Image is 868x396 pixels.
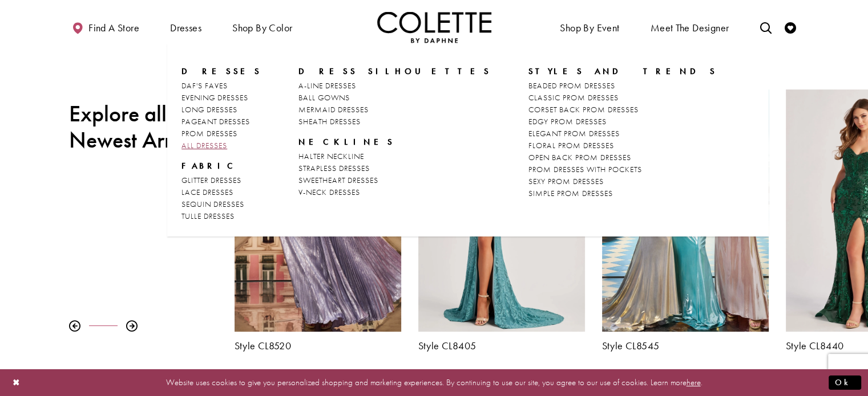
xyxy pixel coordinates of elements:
a: Style CL8545 [602,340,769,352]
span: STYLES AND TRENDS [528,66,717,77]
span: A-LINE DRESSES [298,80,356,91]
button: Close Dialog [7,373,26,393]
a: LONG DRESSES [181,104,261,116]
span: Dresses [181,66,261,77]
span: V-NECK DRESSES [298,187,360,197]
span: SEQUIN DRESSES [181,199,244,209]
a: SIMPLE PROM DRESSES [528,187,717,199]
span: SIMPLE PROM DRESSES [528,188,613,198]
span: LONG DRESSES [181,104,237,115]
a: Find a store [69,11,142,43]
span: Shop By Event [560,22,619,34]
a: SEQUIN DRESSES [181,198,261,210]
span: MERMAID DRESSES [298,104,369,115]
span: PROM DRESSES WITH POCKETS [528,164,642,174]
a: LACE DRESSES [181,186,261,198]
a: CLASSIC PROM DRESSES [528,92,717,104]
a: Meet the designer [648,11,732,43]
a: BALL GOWNS [298,92,491,104]
span: FABRIC [181,160,261,172]
span: Shop By Event [557,11,622,43]
span: DRESS SILHOUETTES [298,66,491,77]
span: EDGY PROM DRESSES [528,116,607,126]
span: LACE DRESSES [181,187,233,197]
button: Submit Dialog [829,375,861,390]
a: here [687,377,701,388]
span: PAGEANT DRESSES [181,116,250,126]
a: PAGEANT DRESSES [181,116,261,128]
span: GLITTER DRESSES [181,175,241,185]
span: Meet the designer [651,22,729,34]
span: Dresses [167,11,204,43]
span: Shop by color [232,22,292,34]
span: NECKLINES [298,136,491,148]
span: Dresses [170,22,201,34]
span: DAF'S FAVES [181,80,228,91]
a: TULLE DRESSES [181,210,261,222]
span: ALL DRESSES [181,140,227,150]
a: V-NECK DRESSES [298,186,491,198]
a: ALL DRESSES [181,140,261,152]
a: GLITTER DRESSES [181,174,261,186]
span: CORSET BACK PROM DRESSES [528,104,639,115]
a: ELEGANT PROM DRESSES [528,128,717,140]
a: Style CL8520 [235,340,401,352]
span: Find a store [88,22,139,34]
a: PROM DRESSES WITH POCKETS [528,164,717,175]
span: Shop by color [229,11,295,43]
span: EVENING DRESSES [181,92,248,103]
span: CLASSIC PROM DRESSES [528,92,619,103]
a: EDGY PROM DRESSES [528,116,717,128]
span: FLORAL PROM DRESSES [528,140,614,150]
a: A-LINE DRESSES [298,80,491,92]
span: NECKLINES [298,136,394,148]
a: BEADED PROM DRESSES [528,80,717,92]
a: EVENING DRESSES [181,92,261,104]
a: Toggle search [757,11,774,43]
span: TULLE DRESSES [181,211,235,221]
a: MERMAID DRESSES [298,104,491,116]
span: BEADED PROM DRESSES [528,80,615,91]
a: OPEN BACK PROM DRESSES [528,152,717,164]
img: Colette by Daphne [377,11,491,43]
span: PROM DRESSES [181,128,237,138]
a: Check Wishlist [782,11,799,43]
a: SEXY PROM DRESSES [528,175,717,187]
h2: Explore all the Newest Arrivals [69,101,217,153]
a: SWEETHEART DRESSES [298,174,491,186]
span: HALTER NECKLINE [298,151,364,161]
a: HALTER NECKLINE [298,150,491,162]
a: Style CL8405 [418,340,585,352]
span: ELEGANT PROM DRESSES [528,128,620,138]
p: Website uses cookies to give you personalized shopping and marketing experiences. By continuing t... [82,375,786,390]
a: STRAPLESS DRESSES [298,162,491,174]
span: SWEETHEART DRESSES [298,175,378,185]
a: SHEATH DRESSES [298,116,491,128]
a: FLORAL PROM DRESSES [528,140,717,152]
span: STRAPLESS DRESSES [298,163,370,173]
span: SEXY PROM DRESSES [528,176,604,186]
a: Visit Home Page [377,11,491,43]
a: DAF'S FAVES [181,80,261,92]
span: FABRIC [181,160,239,172]
a: PROM DRESSES [181,128,261,140]
span: BALL GOWNS [298,92,350,103]
span: SHEATH DRESSES [298,116,361,126]
a: CORSET BACK PROM DRESSES [528,104,717,116]
span: OPEN BACK PROM DRESSES [528,152,631,162]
